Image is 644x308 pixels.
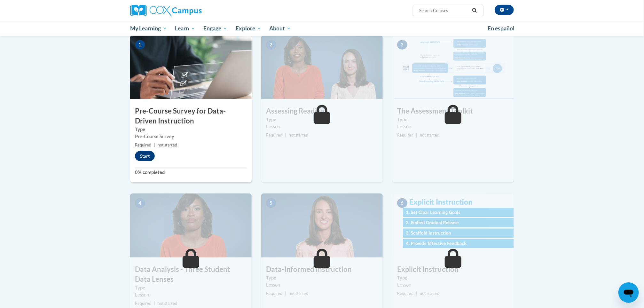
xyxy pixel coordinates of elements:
span: Explore [236,25,261,32]
img: Course Image [261,35,383,99]
label: Type [266,274,378,281]
button: Account Settings [495,5,514,15]
label: Type [135,126,247,133]
label: Type [135,284,247,291]
span: not started [420,291,439,296]
div: Lesson [266,123,378,130]
img: Course Image [130,193,252,257]
img: Course Image [261,193,383,257]
button: Search [470,7,479,14]
span: | [285,291,286,296]
h3: Data-Informed Instruction [261,265,383,274]
span: Required [135,143,151,147]
span: About [269,25,291,32]
a: My Learning [126,21,171,36]
span: En español [488,25,514,32]
h3: Data Analysis - Three Student Data Lenses [130,265,252,284]
h3: Pre-Course Survey for Data-Driven Instruction [130,106,252,126]
h3: Assessing Reading [261,106,383,116]
span: not started [420,133,439,138]
label: 0% completed [135,169,247,176]
span: not started [158,301,177,306]
iframe: Button to launch messaging window [618,282,639,303]
span: not started [289,133,308,138]
div: Lesson [397,281,509,288]
a: En español [483,22,519,35]
a: Cox Campus [130,5,252,16]
span: Required [397,133,413,138]
span: 4 [135,198,145,208]
span: 6 [397,198,407,208]
span: 2 [266,40,276,50]
label: Type [266,116,378,123]
span: | [285,133,286,138]
span: | [154,143,155,147]
label: Type [397,274,509,281]
div: Main menu [121,21,523,36]
img: Course Image [130,35,252,99]
a: Learn [171,21,200,36]
input: Search Courses [419,7,470,14]
div: Lesson [266,281,378,288]
a: About [265,21,295,36]
span: My Learning [130,25,167,32]
span: 5 [266,198,276,208]
span: Learn [175,25,195,32]
button: Start [135,151,155,161]
span: | [154,301,155,306]
h3: The Assessment Toolkit [392,106,514,116]
span: Required [397,291,413,296]
span: 1 [135,40,145,50]
img: Cox Campus [130,5,202,16]
h3: Explicit Instruction [392,265,514,274]
img: Course Image [392,35,514,99]
span: Required [266,133,282,138]
span: 3 [397,40,407,50]
span: not started [158,143,177,147]
img: Course Image [392,193,514,257]
a: Explore [232,21,265,36]
a: Engage [199,21,232,36]
span: not started [289,291,308,296]
span: Engage [203,25,227,32]
span: | [416,133,417,138]
div: Lesson [397,123,509,130]
span: Required [266,291,282,296]
span: | [416,291,417,296]
label: Type [397,116,509,123]
span: Required [135,301,151,306]
div: Pre-Course Survey [135,133,247,140]
div: Lesson [135,291,247,298]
